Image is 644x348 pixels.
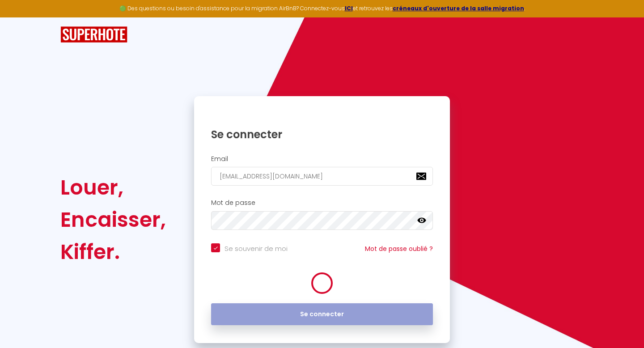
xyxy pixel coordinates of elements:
[60,171,166,204] div: Louer,
[393,4,524,12] a: créneaux d'ouverture de la salle migration
[7,4,34,30] button: Ouvrir le widget de chat LiveChat
[60,26,127,43] img: SuperHote logo
[365,244,433,253] a: Mot de passe oublié ?
[211,167,433,186] input: Ton Email
[345,4,353,12] a: ICI
[60,236,166,268] div: Kiffer.
[211,303,433,326] button: Se connecter
[211,127,433,141] h1: Se connecter
[211,155,433,163] h2: Email
[211,199,433,207] h2: Mot de passe
[60,204,166,236] div: Encaisser,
